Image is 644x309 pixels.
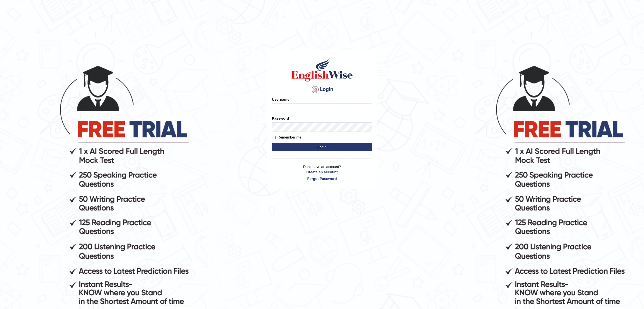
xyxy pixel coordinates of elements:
[272,143,372,151] button: Login
[272,97,290,102] label: Username
[272,135,302,140] label: Remember me
[272,176,372,181] a: Forgot Password
[272,116,289,121] label: Password
[272,136,276,139] input: Remember me
[272,169,372,175] a: Create an account
[272,85,372,94] h4: Login
[272,164,372,181] p: Don't have an account?
[290,57,354,82] img: Logo of English Wise sign in for intelligent practice with AI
